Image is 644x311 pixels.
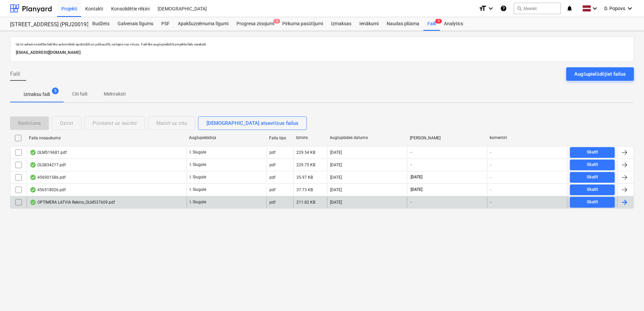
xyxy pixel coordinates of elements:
[570,172,615,183] button: Skatīt
[587,161,598,169] div: Skatīt
[29,136,184,140] div: Faila nosaukums
[30,162,66,168] div: OLS834217.pdf
[16,42,628,46] p: Uz šo adresi nosūtītie faili tiks automātiski apstrādāti un pārbaudīti, vai tajos nav vīrusu. Fai...
[330,150,342,155] div: [DATE]
[10,70,20,78] span: Faili
[296,200,315,205] div: 211.82 KB
[330,135,405,140] div: Augšuplādes datums
[570,147,615,158] button: Skatīt
[296,175,313,180] div: 35.97 KB
[570,197,615,208] button: Skatīt
[269,150,276,155] div: pdf
[566,67,634,81] button: Augšupielādējiet failus
[490,163,491,167] div: -
[30,200,36,205] div: OCR pabeigts
[269,175,276,180] div: pdf
[157,17,174,31] a: PSF
[269,163,276,167] div: pdf
[587,186,598,194] div: Skatīt
[587,148,598,156] div: Skatīt
[190,187,206,193] p: I. Siugale
[490,200,491,205] div: -
[189,135,264,140] div: Augšupielādēja
[88,17,114,31] a: Budžets
[190,199,206,205] p: I. Siugale
[30,175,36,180] div: OCR pabeigts
[114,17,157,31] a: Galvenais līgums
[30,162,36,168] div: OCR pabeigts
[410,149,413,155] span: -
[296,187,313,192] div: 37.73 KB
[190,149,206,155] p: I. Siugale
[52,88,59,94] span: 5
[269,136,291,140] div: Faila tips
[273,19,280,24] span: 3
[330,200,342,205] div: [DATE]
[24,91,50,98] p: Izmaksu faili
[30,200,115,205] div: OPTIMERA LATVIA Rekins_OLM537609.pdf
[610,279,644,311] iframe: Chat Widget
[383,17,424,31] a: Naudas plūsma
[30,187,66,193] div: 456518026.pdf
[330,187,342,192] div: [DATE]
[423,17,440,31] a: Faili5
[410,174,423,180] span: [DATE]
[278,17,327,31] a: Pirkuma pasūtījumi
[330,163,342,167] div: [DATE]
[355,17,383,31] a: Ienākumi
[587,198,598,206] div: Skatīt
[30,150,67,155] div: OLM519681.pdf
[30,187,36,193] div: OCR pabeigts
[269,187,276,192] div: pdf
[10,21,80,28] div: [STREET_ADDRESS] (PRJ2001934) 2601941
[490,175,491,180] div: -
[330,175,342,180] div: [DATE]
[440,17,467,31] a: Analytics
[490,187,491,192] div: -
[570,184,615,195] button: Skatīt
[190,174,206,180] p: I. Siugale
[410,187,423,193] span: [DATE]
[206,119,298,128] div: [DEMOGRAPHIC_DATA] atsevišķus failus
[269,200,276,205] div: pdf
[232,17,278,31] a: Progresa ziņojumi3
[490,135,565,140] div: komentēt
[104,91,126,98] p: Melnraksti
[570,160,615,170] button: Skatīt
[327,17,355,31] a: Izmaksas
[198,116,307,130] button: [DEMOGRAPHIC_DATA] atsevišķus failus
[296,150,315,155] div: 229.54 KB
[190,162,206,168] p: I. Siugale
[71,91,88,98] p: Citi faili
[296,135,324,140] div: Izmērs
[435,19,442,24] span: 5
[423,17,440,31] div: Faili
[410,162,413,168] span: -
[410,199,413,205] span: -
[587,173,598,181] div: Skatīt
[174,17,232,31] a: Apakšuzņēmuma līgumi
[574,70,626,78] div: Augšupielādējiet failus
[296,163,315,167] div: 229.75 KB
[16,49,628,56] p: [EMAIL_ADDRESS][DOMAIN_NAME]
[410,136,485,140] div: [PERSON_NAME]
[30,175,66,180] div: 456901586.pdf
[490,150,491,155] div: -
[232,17,278,31] div: Progresa ziņojumi
[30,150,36,155] div: OCR pabeigts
